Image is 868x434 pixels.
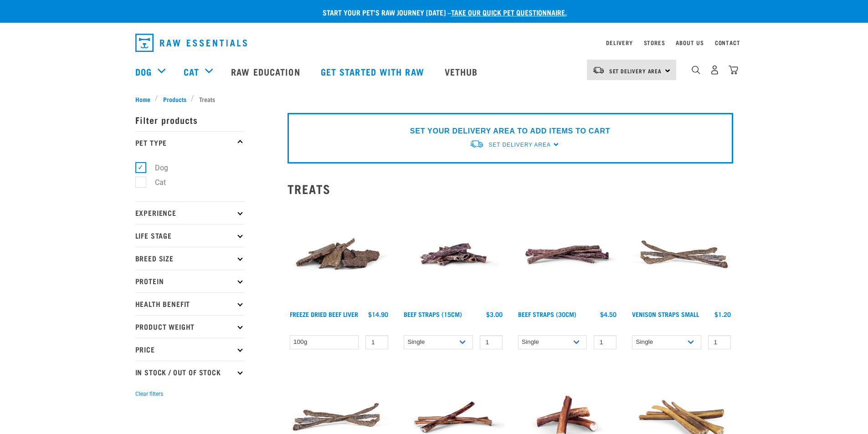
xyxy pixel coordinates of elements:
[290,312,358,316] a: Freeze Dried Beef Liver
[692,66,700,74] img: home-icon-1@2x.png
[135,94,155,104] a: Home
[404,312,462,316] a: Beef Straps (15cm)
[518,312,576,316] a: Beef Straps (30cm)
[708,335,731,349] input: 1
[140,162,172,174] label: Dog
[600,311,616,318] div: $4.50
[632,312,699,316] a: Venison Straps Small
[222,53,311,90] a: Raw Education
[135,34,247,52] img: Raw Essentials Logo
[606,41,632,44] a: Delivery
[401,203,505,306] img: Raw Essentials Beef Straps 15cm 6 Pack
[451,10,567,14] a: take our quick pet questionnaire.
[365,335,388,349] input: 1
[729,65,738,75] img: home-icon@2x.png
[715,41,740,44] a: Contact
[676,41,704,44] a: About Us
[710,65,719,75] img: user.png
[135,224,245,247] p: Life Stage
[135,131,245,154] p: Pet Type
[135,94,733,104] nav: breadcrumbs
[312,53,436,90] a: Get started with Raw
[135,292,245,315] p: Health Benefit
[135,361,245,383] p: In Stock / Out Of Stock
[644,41,665,44] a: Stores
[135,270,245,292] p: Protein
[135,390,163,398] button: Clear filters
[480,335,503,349] input: 1
[140,177,169,188] label: Cat
[630,203,733,306] img: Venison Straps
[135,94,150,104] span: Home
[288,203,391,306] img: Stack Of Freeze Dried Beef Liver For Pets
[163,94,186,104] span: Products
[714,311,731,318] div: $1.20
[135,338,245,361] p: Price
[135,65,152,78] a: Dog
[592,66,605,74] img: van-moving.png
[436,53,489,90] a: Vethub
[288,182,733,196] h2: Treats
[135,201,245,224] p: Experience
[469,139,484,149] img: van-moving.png
[184,65,199,78] a: Cat
[516,203,619,306] img: Raw Essentials Beef Straps 6 Pack
[486,311,503,318] div: $3.00
[368,311,388,318] div: $14.90
[135,315,245,338] p: Product Weight
[135,108,245,131] p: Filter products
[158,94,191,104] a: Products
[488,142,550,148] span: Set Delivery Area
[135,247,245,270] p: Breed Size
[410,126,610,137] p: SET YOUR DELIVERY AREA TO ADD ITEMS TO CART
[609,69,662,72] span: Set Delivery Area
[128,30,740,56] nav: dropdown navigation
[594,335,616,349] input: 1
